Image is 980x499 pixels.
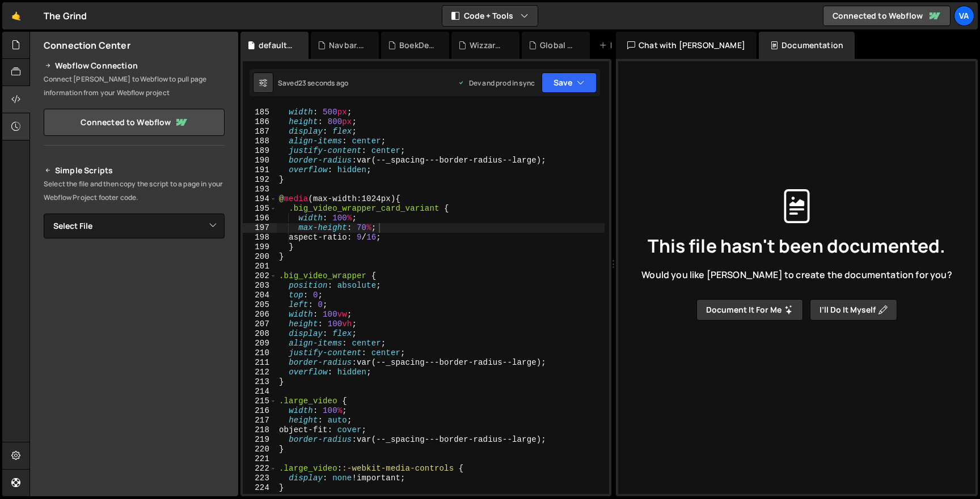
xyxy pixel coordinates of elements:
[243,396,277,406] div: 215
[810,299,897,321] button: I’ll do it myself
[243,445,277,454] div: 220
[243,348,277,358] div: 210
[243,358,277,368] div: 211
[44,109,225,136] a: Connected to Webflow
[458,78,535,88] div: Dev and prod in sync
[243,271,277,281] div: 202
[44,164,225,177] h2: Simple Scripts
[44,177,225,204] p: Select the file and then copy the script to a page in your Webflow Project footer code.
[278,78,348,88] div: Saved
[243,310,277,319] div: 206
[243,454,277,464] div: 221
[954,6,974,26] a: Va
[243,406,277,416] div: 216
[470,40,506,51] div: Wizzard.js
[243,214,277,223] div: 196
[243,156,277,165] div: 190
[243,329,277,339] div: 208
[243,137,277,146] div: 188
[243,387,277,396] div: 214
[243,127,277,137] div: 187
[243,291,277,300] div: 204
[243,368,277,377] div: 212
[648,237,945,255] span: This file hasn't been documented.
[823,6,951,26] a: Connected to Webflow
[243,175,277,185] div: 192
[259,40,295,51] div: default.css
[599,40,647,51] div: New File
[641,268,952,281] span: Would you like [PERSON_NAME] to create the documentation for you?
[399,40,436,51] div: BoekDemo.js
[243,281,277,291] div: 203
[243,425,277,435] div: 218
[243,319,277,329] div: 207
[243,117,277,127] div: 186
[329,40,365,51] div: Navbar.js
[243,233,277,242] div: 198
[44,72,225,100] p: Connect [PERSON_NAME] to Webflow to pull page information from your Webflow project
[540,40,576,51] div: Global JS.js
[44,257,226,359] iframe: YouTube video player
[243,483,277,493] div: 224
[243,416,277,425] div: 217
[298,78,348,88] div: 23 seconds ago
[243,300,277,310] div: 205
[542,72,597,93] button: Save
[243,339,277,348] div: 209
[243,108,277,117] div: 185
[243,146,277,156] div: 189
[243,464,277,474] div: 222
[243,165,277,175] div: 191
[616,32,757,59] div: Chat with [PERSON_NAME]
[243,223,277,233] div: 197
[243,435,277,445] div: 219
[442,6,538,26] button: Code + Tools
[243,474,277,483] div: 223
[243,242,277,252] div: 199
[243,185,277,194] div: 193
[2,2,30,29] a: 🤙
[44,9,87,23] div: The Grind
[243,252,277,262] div: 200
[44,39,130,52] h2: Connection Center
[243,204,277,214] div: 195
[44,366,226,468] iframe: YouTube video player
[243,377,277,387] div: 213
[243,262,277,271] div: 201
[759,32,855,59] div: Documentation
[243,194,277,204] div: 194
[44,59,225,72] h2: Webflow Connection
[696,299,803,321] button: Document it for me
